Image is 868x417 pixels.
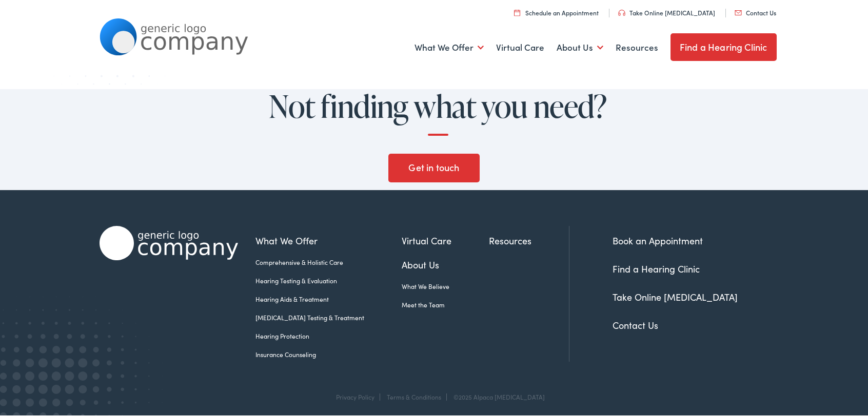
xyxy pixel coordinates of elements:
a: Privacy Policy [336,390,374,399]
a: Contact Us [735,6,776,15]
a: What We Offer [255,232,402,245]
a: [MEDICAL_DATA] Testing & Treatment [255,311,402,320]
h2: Not finding what you need? [253,87,623,134]
a: Schedule an Appointment [514,6,599,15]
a: Virtual Care [402,232,489,245]
a: About Us [402,256,489,269]
a: Take Online [MEDICAL_DATA] [618,6,715,15]
img: utility icon [618,8,625,14]
a: Hearing Testing & Evaluation [255,274,402,283]
img: utility icon [514,7,520,14]
a: Comprehensive & Holistic Care [255,256,402,265]
a: Resources [616,27,658,65]
a: Hearing Protection [255,329,402,339]
img: Alpaca Audiology [100,224,238,258]
a: Resources [489,232,569,245]
a: Contact Us [613,317,658,329]
a: Virtual Care [496,27,544,65]
a: About Us [557,27,603,65]
a: What We Believe [402,280,489,289]
a: Hearing Aids & Treatment [255,293,402,302]
a: Take Online [MEDICAL_DATA] [613,288,738,301]
a: Find a Hearing Clinic [670,31,777,59]
a: Terms & Conditions [387,390,441,399]
a: Insurance Counseling [255,348,402,357]
a: What We Offer [415,27,484,65]
a: Get in touch [388,152,480,180]
a: Find a Hearing Clinic [613,260,700,273]
a: Book an Appointment [613,232,703,245]
div: ©2025 Alpaca [MEDICAL_DATA] [448,391,545,399]
a: Meet the Team [402,298,489,307]
img: utility icon [735,8,742,13]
